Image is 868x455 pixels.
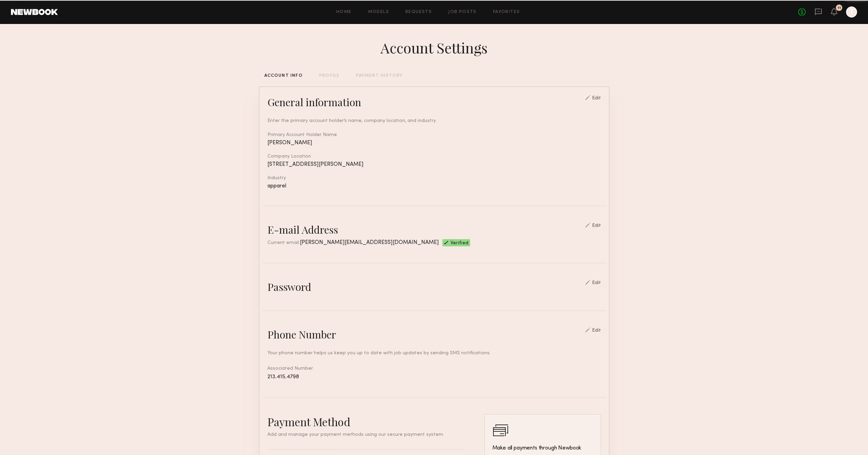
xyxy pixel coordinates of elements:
[267,414,464,429] h2: Payment Method
[267,365,601,381] div: Associated Number
[267,280,311,294] div: Password
[448,10,477,14] a: Job Posts
[592,328,601,333] div: Edit
[267,374,299,380] span: 213.415.4798
[267,162,601,168] div: [STREET_ADDRESS][PERSON_NAME]
[336,10,352,14] a: Home
[380,38,488,57] div: Account Settings
[267,239,439,246] div: Current email:
[267,117,601,124] div: Enter the primary account holder’s name, company location, and industry
[267,176,601,181] div: Industry
[405,10,432,14] a: Requests
[264,74,303,78] div: ACCOUNT INFO
[592,96,601,101] div: Edit
[267,223,338,236] div: E-mail Address
[492,444,593,452] h3: Make all payments through Newbook
[493,10,520,14] a: Favorites
[267,133,601,137] div: Primary Account Holder Name
[267,140,601,146] div: [PERSON_NAME]
[319,74,339,78] div: PROFILE
[592,281,601,285] div: Edit
[267,328,336,341] div: Phone Number
[368,10,389,14] a: Models
[451,241,469,246] span: Verified
[846,7,857,17] a: T
[267,154,601,159] div: Company Location
[267,432,464,437] p: Add and manage your payment methods using our secure payment system.
[838,6,841,10] div: 11
[267,349,601,357] div: Your phone number helps us keep you up to date with job updates by sending SMS notifications.
[267,183,601,189] div: apparel
[356,74,403,78] div: PAYMENT HISTORY
[592,223,601,228] div: Edit
[300,240,439,245] span: [PERSON_NAME][EMAIL_ADDRESS][DOMAIN_NAME]
[267,95,361,109] div: General information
